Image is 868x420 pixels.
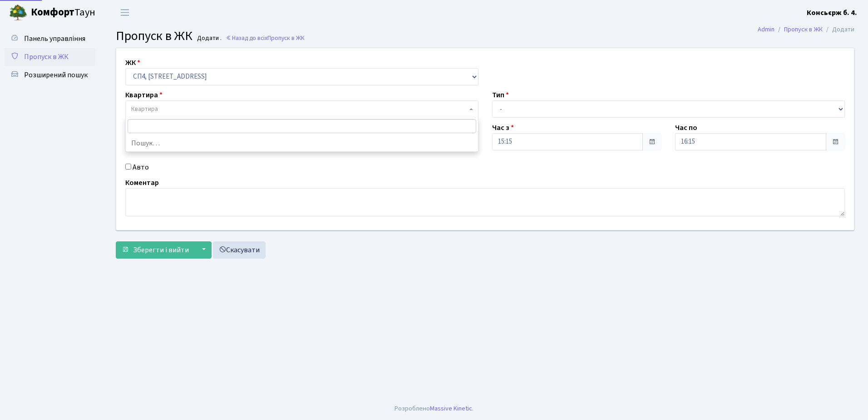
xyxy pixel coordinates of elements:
a: Massive Kinetic [430,404,472,413]
a: Скасувати [213,241,266,259]
li: Пошук… [126,135,478,151]
nav: breadcrumb [744,20,868,39]
b: Комфорт [31,5,74,20]
span: Таун [31,5,95,20]
span: Пропуск в ЖК [24,52,69,62]
small: Додати . [195,35,222,42]
b: Консьєрж б. 4. [807,8,857,18]
label: Коментар [125,177,159,188]
span: Пропуск в ЖК [116,27,192,45]
a: Пропуск в ЖК [5,48,95,66]
span: Розширений пошук [24,70,88,80]
button: Переключити навігацію [113,5,136,20]
label: Квартира [125,90,163,100]
label: Час по [675,122,697,133]
a: Консьєрж б. 4. [807,7,857,18]
a: Назад до всіхПропуск в ЖК [226,34,305,42]
label: Час з [492,122,514,133]
div: Розроблено . [395,404,473,414]
span: Пропуск в ЖК [267,34,305,42]
a: Розширений пошук [5,66,95,84]
button: Зберегти і вийти [116,241,195,259]
img: logo.png [9,4,27,22]
label: Тип [492,90,509,100]
label: ЖК [125,57,140,68]
span: Зберегти і вийти [133,245,189,255]
span: Квартира [131,105,158,114]
span: Панель управління [24,34,85,44]
label: Авто [133,162,149,173]
a: Панель управління [5,30,95,48]
a: Пропуск в ЖК [784,25,823,34]
li: Додати [823,25,854,35]
a: Admin [758,25,774,34]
